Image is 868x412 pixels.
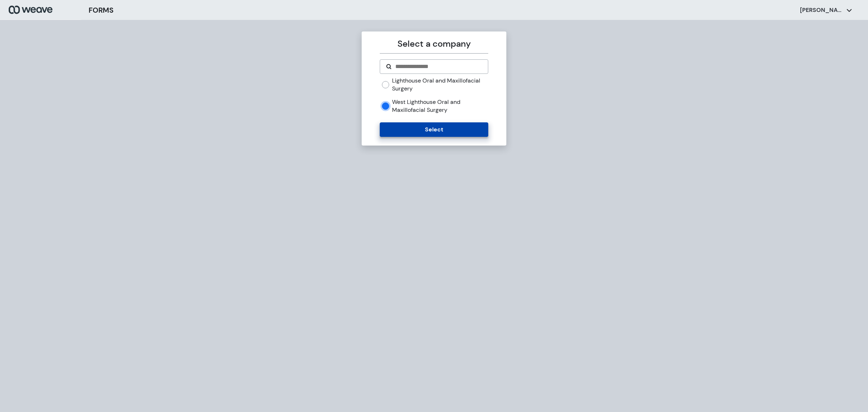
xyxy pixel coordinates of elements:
[392,98,488,114] label: West Lighthouse Oral and Maxillofacial Surgery
[380,37,488,50] p: Select a company
[392,77,488,92] label: Lighthouse Oral and Maxillofacial Surgery
[800,6,843,14] p: [PERSON_NAME]
[380,122,488,137] button: Select
[89,5,114,16] h3: FORMS
[395,62,482,71] input: Search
